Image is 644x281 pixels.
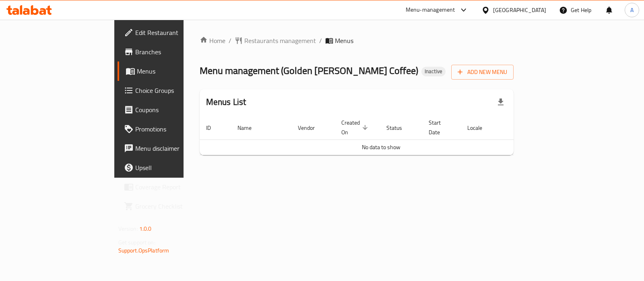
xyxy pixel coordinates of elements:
[137,66,215,76] span: Menus
[200,115,563,155] table: enhanced table
[118,177,222,197] a: Coverage Report
[206,96,246,108] h2: Menus List
[298,123,325,133] span: Vendor
[491,92,510,112] div: Export file
[200,62,418,80] span: Menu management ( Golden [PERSON_NAME] Coffee )
[135,105,215,115] span: Coupons
[630,6,634,14] span: A
[451,65,514,80] button: Add New Menu
[421,68,446,75] span: Inactive
[118,119,222,139] a: Promotions
[118,197,222,216] a: Grocery Checklist
[135,182,215,192] span: Coverage Report
[341,118,370,137] span: Created On
[118,139,222,158] a: Menu disclaimer
[118,245,169,256] a: Support.OpsPlatform
[118,158,222,177] a: Upsell
[467,123,493,133] span: Locale
[386,123,413,133] span: Status
[118,237,155,248] span: Get support on:
[244,36,316,45] span: Restaurants management
[135,47,215,57] span: Branches
[118,81,222,100] a: Choice Groups
[502,115,563,140] th: Actions
[135,201,215,211] span: Grocery Checklist
[118,100,222,119] a: Coupons
[206,123,221,133] span: ID
[458,67,507,77] span: Add New Menu
[335,36,353,45] span: Menus
[429,118,451,137] span: Start Date
[135,86,215,95] span: Choice Groups
[235,36,316,45] a: Restaurants management
[362,142,400,152] span: No data to show
[118,224,138,234] span: Version:
[135,28,215,37] span: Edit Restaurant
[229,36,231,45] li: /
[200,36,514,45] nav: breadcrumb
[237,123,262,133] span: Name
[135,163,215,172] span: Upsell
[135,124,215,134] span: Promotions
[118,62,222,81] a: Menus
[139,224,152,234] span: 1.0.0
[406,5,455,15] div: Menu-management
[135,144,215,153] span: Menu disclaimer
[118,42,222,62] a: Branches
[118,23,222,42] a: Edit Restaurant
[493,6,546,14] div: [GEOGRAPHIC_DATA]
[319,36,322,45] li: /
